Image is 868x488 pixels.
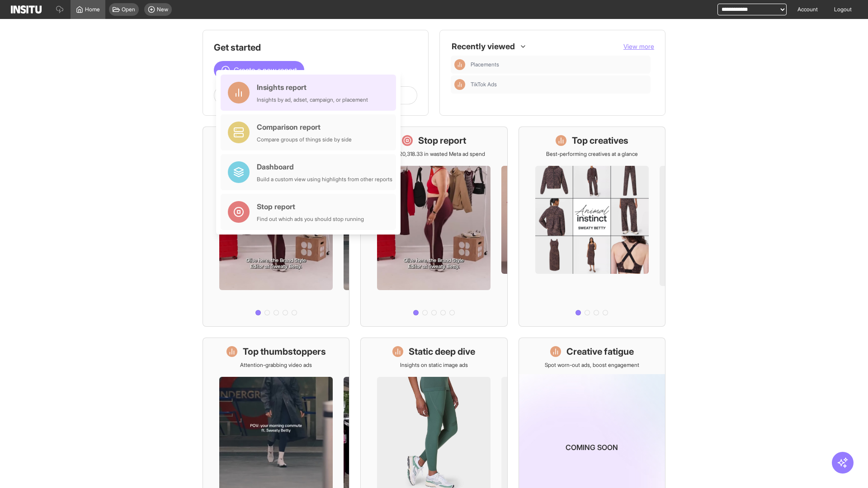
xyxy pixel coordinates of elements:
[623,42,654,51] button: View more
[157,6,168,13] span: New
[257,136,352,143] div: Compare groups of things side by side
[454,59,465,70] div: Insights
[214,41,417,54] h1: Get started
[122,6,135,13] span: Open
[234,65,297,75] span: Create a new report
[214,61,304,79] button: Create a new report
[11,5,42,14] img: Logo
[257,176,392,183] div: Build a custom view using highlights from other reports
[383,150,485,158] p: Save £20,318.33 in wasted Meta ad spend
[203,127,349,327] a: What's live nowSee all active ads instantly
[418,134,466,147] h1: Stop report
[257,161,392,172] div: Dashboard
[240,361,312,369] p: Attention-grabbing video ads
[471,61,499,68] span: Placements
[454,79,465,90] div: Insights
[519,127,665,327] a: Top creativesBest-performing creatives at a glance
[471,81,497,88] span: TikTok Ads
[257,96,368,103] div: Insights by ad, adset, campaign, or placement
[360,127,507,327] a: Stop reportSave £20,318.33 in wasted Meta ad spend
[85,6,100,13] span: Home
[546,150,638,158] p: Best-performing creatives at a glance
[257,82,368,93] div: Insights report
[257,216,364,223] div: Find out which ads you should stop running
[471,61,647,68] span: Placements
[400,361,468,369] p: Insights on static image ads
[257,122,352,132] div: Comparison report
[623,42,654,50] span: View more
[409,345,475,358] h1: Static deep dive
[257,201,364,212] div: Stop report
[243,345,326,358] h1: Top thumbstoppers
[471,81,647,88] span: TikTok Ads
[572,134,628,147] h1: Top creatives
